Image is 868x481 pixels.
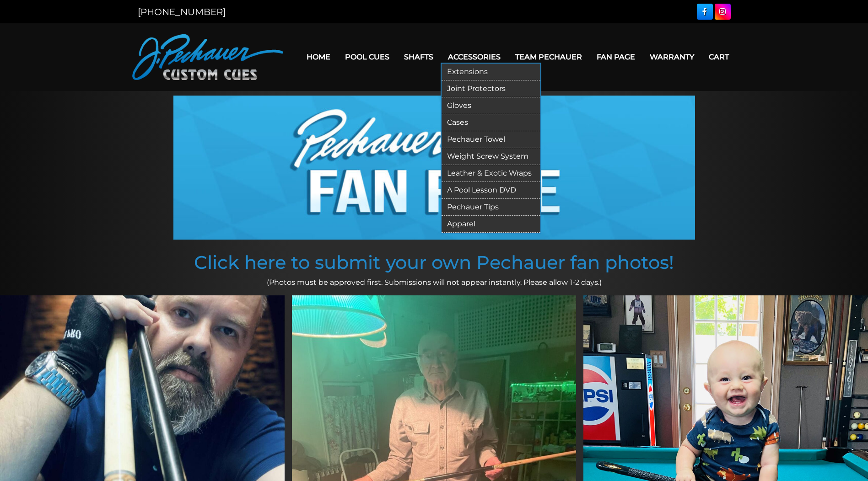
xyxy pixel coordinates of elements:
a: Weight Screw System [442,148,540,165]
a: Click here to submit your own Pechauer fan photos! [194,251,674,273]
a: Apparel [442,216,540,233]
a: Pool Cues [338,45,397,69]
img: Pechauer Custom Cues [132,34,283,80]
a: Cart [701,45,736,69]
a: Accessories [441,45,508,69]
a: Gloves [442,97,540,114]
a: A Pool Lesson DVD [442,182,540,199]
a: Pechauer Tips [442,199,540,216]
a: Fan Page [589,45,642,69]
a: Team Pechauer [508,45,589,69]
a: Pechauer Towel [442,131,540,148]
a: Cases [442,114,540,131]
a: [PHONE_NUMBER] [138,6,226,17]
a: Home [299,45,338,69]
a: Shafts [397,45,441,69]
a: Leather & Exotic Wraps [442,165,540,182]
a: Warranty [642,45,701,69]
a: Joint Protectors [442,80,540,97]
a: Extensions [442,64,540,80]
